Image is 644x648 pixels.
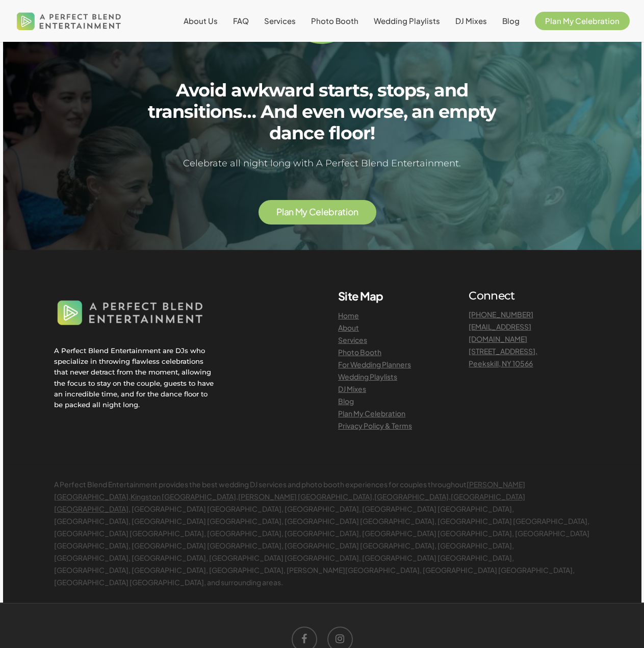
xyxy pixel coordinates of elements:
[338,289,383,303] b: Site Map
[323,208,329,217] span: e
[469,346,537,368] a: [STREET_ADDRESS],Peekskill, NY 10566
[334,208,338,217] span: r
[455,16,487,26] span: DJ Mixes
[276,207,358,217] a: Plan My Celebration
[338,421,412,430] a: Privacy Policy & Terms
[338,323,359,332] a: About
[148,101,297,122] span: transitions… And
[311,16,358,26] span: Photo Booth
[54,492,525,513] a: [GEOGRAPHIC_DATA] [GEOGRAPHIC_DATA]
[54,480,525,501] a: [PERSON_NAME][GEOGRAPHIC_DATA]
[264,16,296,26] span: Services
[54,345,215,410] p: A Perfect Blend Entertainment are DJs who specialize in throwing flawless celebrations that never...
[233,17,249,25] a: FAQ
[346,208,348,217] span: i
[302,208,307,217] span: y
[309,208,316,217] span: C
[502,17,520,25] a: Blog
[338,347,381,357] a: Photo Booth
[319,80,373,101] span: starts,
[535,17,630,25] a: Plan My Celebration
[338,311,359,320] a: Home
[54,480,589,587] span: A Perfect Blend Entertainment provides the best wedding DJ services and photo booth experiences f...
[374,16,440,26] span: Wedding Playlists
[184,16,218,26] span: About Us
[469,289,590,303] h4: Connect
[338,396,354,406] a: Blog
[311,17,358,25] a: Photo Booth
[439,101,496,122] span: empty
[377,80,429,101] span: stops,
[233,16,249,26] span: FAQ
[374,17,440,25] a: Wedding Playlists
[469,310,533,319] a: [PHONE_NUMBER]
[264,17,296,25] a: Services
[349,101,407,122] span: worse,
[329,122,375,144] span: floor!
[132,156,512,171] h5: Celebrate all night long with A Perfect Blend Entertainment.
[328,208,334,217] span: b
[374,492,449,501] a: [GEOGRAPHIC_DATA]
[338,409,405,418] a: Plan My Celebration
[131,492,236,501] a: Kingston [GEOGRAPHIC_DATA]
[342,208,346,217] span: t
[14,4,124,38] img: A Perfect Blend Entertainment
[184,17,218,25] a: About Us
[284,208,289,217] span: a
[338,372,397,381] a: Wedding Playlists
[321,208,323,217] span: l
[411,101,434,122] span: an
[434,80,468,101] span: and
[338,360,411,369] a: For Wedding Planners
[302,101,345,122] span: even
[455,17,487,25] a: DJ Mixes
[353,208,358,217] span: n
[276,208,282,217] span: P
[282,208,284,217] span: l
[338,384,366,393] a: DJ Mixes
[238,492,372,501] a: [PERSON_NAME] [GEOGRAPHIC_DATA]
[338,208,343,217] span: a
[176,80,226,101] span: Avoid
[545,16,620,26] span: Plan My Celebration
[316,208,321,217] span: e
[231,80,314,101] span: awkward
[289,208,294,217] span: n
[348,208,354,217] span: o
[502,16,520,26] span: Blog
[469,322,531,343] a: [EMAIL_ADDRESS][DOMAIN_NAME]
[338,335,367,344] a: Services
[295,208,303,217] span: M
[269,122,324,144] span: dance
